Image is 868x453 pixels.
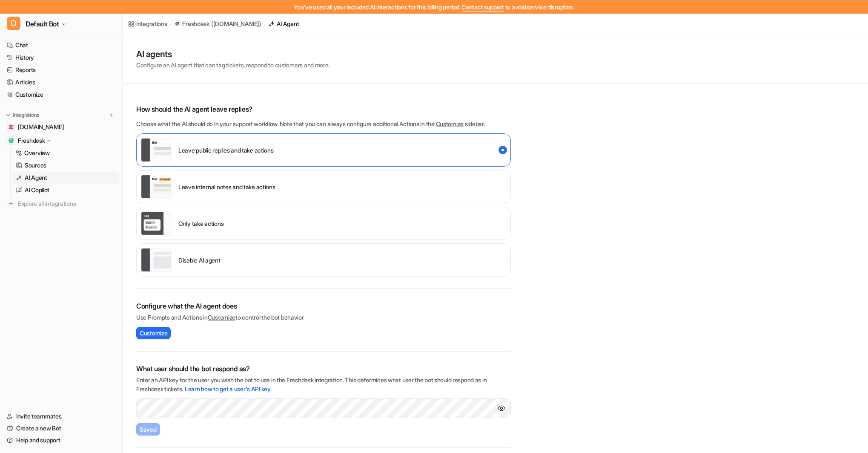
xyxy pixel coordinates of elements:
img: explore all integrations [7,199,15,208]
img: Leave internal notes and take actions [141,175,172,199]
p: How should the AI agent leave replies? [136,104,511,114]
a: Help and support [3,434,119,446]
img: Show [497,404,506,413]
a: Create a new Bot [3,422,119,434]
span: / [264,20,266,28]
span: [DOMAIN_NAME] [18,123,64,131]
p: Leave internal notes and take actions [178,182,275,191]
p: Choose what the AI should do in your support workflow. Note that you can always configure additio... [136,119,511,128]
p: Freshdesk [182,20,209,28]
p: Use Prompts and Actions in to control the bot behavior [136,313,511,322]
p: Integrations [13,112,39,118]
a: Customize [436,120,464,127]
a: AI Agent [268,19,299,28]
img: menu_add.svg [108,112,114,118]
a: Customize [3,89,119,101]
div: AI Agent [277,19,299,28]
a: Explore all integrations [3,198,119,210]
a: Customize [208,314,235,321]
a: Learn how to get a user's API key. [185,385,271,392]
a: Reports [3,64,119,76]
a: Overview [12,147,119,159]
img: Disable AI agent [141,248,172,272]
p: Freshdesk [18,136,45,145]
button: Saved [136,423,160,436]
a: AI Agent [12,172,119,184]
a: Sources [12,159,119,171]
div: live::external_reply [136,133,511,167]
a: Chat [3,39,119,51]
h1: AI agents [136,48,329,61]
p: Overview [24,149,50,157]
button: Customize [136,327,171,339]
div: live::internal_reply [136,170,511,203]
h2: What user should the bot respond as? [136,364,511,374]
img: Leave public replies and take actions [141,138,172,162]
img: drivingtests.co.uk [9,124,14,130]
span: Explore all integrations [18,197,115,211]
a: Integrations [128,19,167,28]
div: live::disabled [136,207,511,240]
a: Freshdesk([DOMAIN_NAME]) [174,20,261,28]
a: Invite teammates [3,410,119,422]
p: Disable AI agent [178,256,221,265]
div: Integrations [136,19,167,28]
button: Show API key [497,404,506,413]
p: Sources [25,161,46,170]
a: History [3,52,119,63]
p: AI Copilot [25,186,49,194]
p: Enter an API key for the user you wish the bot to use in the Freshdesk integration. This determin... [136,375,511,393]
span: Default Bot [26,18,59,30]
span: Contact support [461,3,504,11]
img: Only take actions [141,211,172,235]
a: AI Copilot [12,184,119,196]
span: / [170,20,172,28]
span: Customize [140,329,167,338]
p: Only take actions [178,219,223,228]
p: Configure an AI agent that can tag tickets, respond to customers and more. [136,61,329,69]
img: Freshdesk [9,138,14,143]
p: ( [DOMAIN_NAME] ) [211,20,261,28]
a: drivingtests.co.uk[DOMAIN_NAME] [3,121,119,133]
button: Integrations [3,111,42,119]
p: Leave public replies and take actions [178,146,274,155]
img: expand menu [5,112,11,118]
h2: Configure what the AI agent does [136,301,511,311]
p: AI Agent [25,173,47,182]
span: Saved [140,425,157,434]
a: Articles [3,76,119,88]
span: D [7,17,20,30]
div: paused::disabled [136,243,511,277]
